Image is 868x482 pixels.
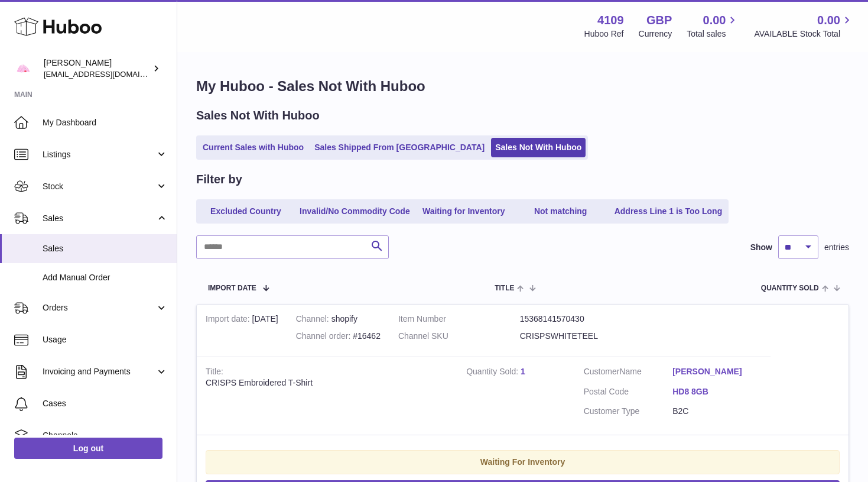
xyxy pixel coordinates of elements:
strong: Waiting For Inventory [480,457,565,467]
strong: Quantity Sold [466,367,521,379]
span: entries [824,242,849,253]
span: Title [495,284,514,292]
a: Sales Not With Huboo [491,138,586,157]
dd: CRISPSWHITETEEL [520,331,642,342]
img: hello@limpetstore.com [14,60,32,77]
a: HD8 8GB [672,386,761,397]
dt: Channel SKU [398,331,520,342]
span: Sales [43,213,155,224]
span: 0.00 [703,12,726,28]
span: Listings [43,149,155,160]
dt: Name [584,366,672,380]
dt: Customer Type [584,406,672,417]
div: #16462 [296,331,381,342]
dd: 15368141570430 [520,313,642,325]
span: Orders [43,302,155,313]
a: 1 [521,367,525,376]
h2: Filter by [196,172,242,187]
a: 0.00 AVAILABLE Stock Total [754,12,854,40]
strong: GBP [646,12,672,28]
span: Stock [43,181,155,192]
span: Add Manual Order [43,272,168,283]
dt: Item Number [398,313,520,325]
h2: Sales Not With Huboo [196,108,320,124]
div: Huboo Ref [584,28,624,40]
div: Currency [639,28,672,40]
span: Total sales [687,28,739,40]
a: Waiting for Inventory [417,202,511,221]
span: Cases [43,398,168,409]
div: [PERSON_NAME] [44,57,150,80]
a: 0.00 Total sales [687,12,739,40]
a: Excluded Country [199,202,293,221]
strong: Title [206,367,223,379]
span: Quantity Sold [761,284,819,292]
dt: Postal Code [584,386,672,400]
a: Invalid/No Commodity Code [295,202,414,221]
a: Current Sales with Huboo [199,138,308,157]
span: Channels [43,430,168,441]
h1: My Huboo - Sales Not With Huboo [196,77,849,96]
span: 0.00 [817,12,840,28]
strong: Channel [296,314,331,326]
td: [DATE] [197,305,287,357]
a: [PERSON_NAME] [672,366,761,377]
a: Not matching [513,202,608,221]
strong: 4109 [597,12,624,28]
a: Address Line 1 is Too Long [610,202,727,221]
div: CRISPS Embroidered T-Shirt [206,377,448,389]
a: Sales Shipped From [GEOGRAPHIC_DATA] [310,138,489,157]
span: Sales [43,243,168,254]
span: Invoicing and Payments [43,366,155,377]
div: shopify [296,313,381,325]
span: Customer [584,367,620,376]
span: Import date [208,284,256,292]
strong: Channel order [296,331,353,344]
a: Log out [14,438,162,459]
span: [EMAIL_ADDRESS][DOMAIN_NAME] [44,69,174,79]
label: Show [750,242,772,253]
dd: B2C [672,406,761,417]
span: My Dashboard [43,117,168,128]
span: Usage [43,334,168,345]
strong: Import date [206,314,252,326]
span: AVAILABLE Stock Total [754,28,854,40]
